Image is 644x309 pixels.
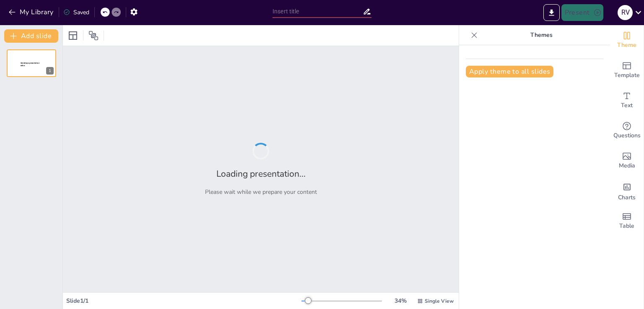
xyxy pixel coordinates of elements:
h2: Loading presentation... [216,168,306,180]
div: 1 [7,49,56,77]
span: Template [614,71,640,80]
span: Theme [617,41,636,50]
span: Charts [618,193,636,202]
div: Add charts and graphs [610,176,644,206]
div: Add ready made slides [610,55,644,85]
button: Export to PowerPoint [543,4,560,21]
button: R V [618,4,633,21]
span: Text [621,101,633,110]
button: Apply theme to all slides [466,66,553,77]
span: Single View [425,298,454,304]
span: Media [619,161,635,170]
span: Questions [613,131,641,140]
p: Please wait while we prepare your content [205,188,317,196]
button: My Library [6,5,57,19]
div: Layout [66,29,80,42]
div: 34 % [390,297,410,305]
div: Add text boxes [610,85,644,116]
div: Add images, graphics, shapes or video [610,146,644,176]
div: R V [618,5,633,20]
div: Add a table [610,206,644,236]
p: Themes [481,25,602,45]
span: Table [619,221,634,231]
div: 1 [46,67,54,75]
input: Insert title [273,5,363,18]
div: Change the overall theme [610,25,644,55]
button: Present [561,4,603,21]
div: Slide 1 / 1 [66,297,301,305]
div: Get real-time input from your audience [610,116,644,146]
button: Add slide [4,29,58,43]
span: Position [88,31,99,41]
div: Saved [63,8,89,16]
span: Sendsteps presentation editor [21,62,39,67]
